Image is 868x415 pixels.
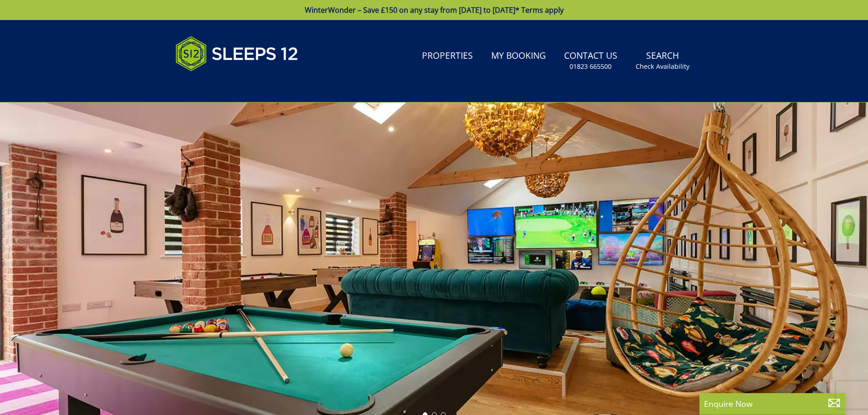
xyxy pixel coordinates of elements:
[636,62,689,71] small: Check Availability
[570,62,611,71] small: 01823 665500
[175,31,298,77] img: Sleeps 12
[488,46,550,67] a: My Booking
[560,46,621,76] a: Contact Us01823 665500
[171,82,267,90] iframe: Customer reviews powered by Trustpilot
[632,46,693,76] a: SearchCheck Availability
[704,398,841,410] p: Enquire Now
[418,46,477,67] a: Properties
